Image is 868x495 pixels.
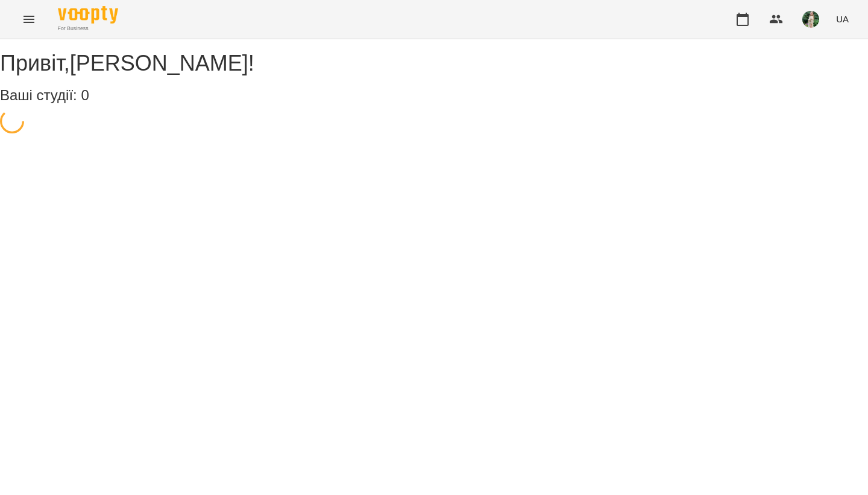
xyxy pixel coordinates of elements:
button: UA [831,8,854,30]
img: Voopty Logo [58,6,118,24]
span: UA [836,13,849,25]
span: 0 [81,87,89,103]
button: Menu [14,5,43,34]
img: bbd0528ef5908bfc68755b7ff7d40d74.jpg [802,11,819,28]
span: For Business [58,25,118,33]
